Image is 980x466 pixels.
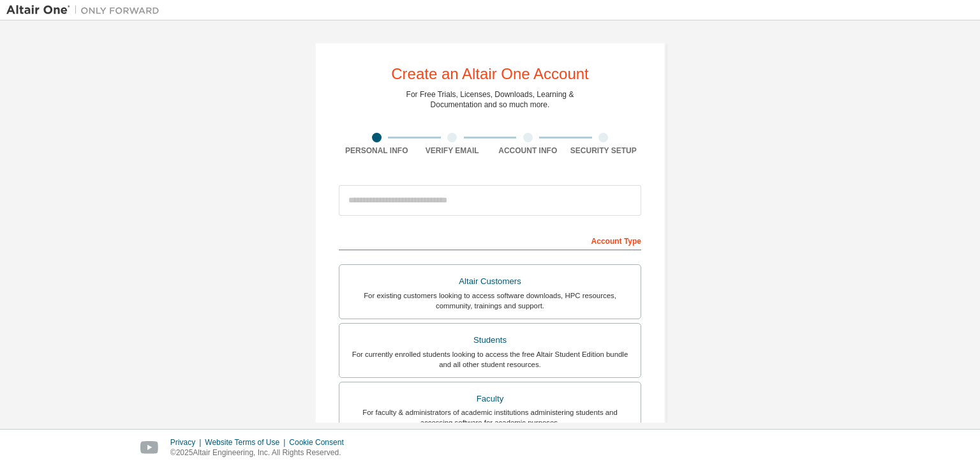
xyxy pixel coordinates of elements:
[140,441,159,455] img: youtube.svg
[391,66,589,82] div: Create an Altair One Account
[339,230,641,250] div: Account Type
[347,390,633,408] div: Faculty
[289,437,351,447] div: Cookie Consent
[6,4,166,17] img: Altair One
[347,407,633,428] div: For faculty & administrators of academic institutions administering students and accessing softwa...
[347,349,633,370] div: For currently enrolled students looking to access the free Altair Student Edition bundle and all ...
[205,437,289,447] div: Website Terms of Use
[490,146,566,156] div: Account Info
[339,146,415,156] div: Personal Info
[566,146,642,156] div: Security Setup
[170,437,205,447] div: Privacy
[347,290,633,311] div: For existing customers looking to access software downloads, HPC resources, community, trainings ...
[415,146,491,156] div: Verify Email
[347,331,633,349] div: Students
[406,89,574,110] div: For Free Trials, Licenses, Downloads, Learning & Documentation and so much more.
[170,447,352,458] p: © 2025 Altair Engineering, Inc. All Rights Reserved.
[347,273,633,290] div: Altair Customers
